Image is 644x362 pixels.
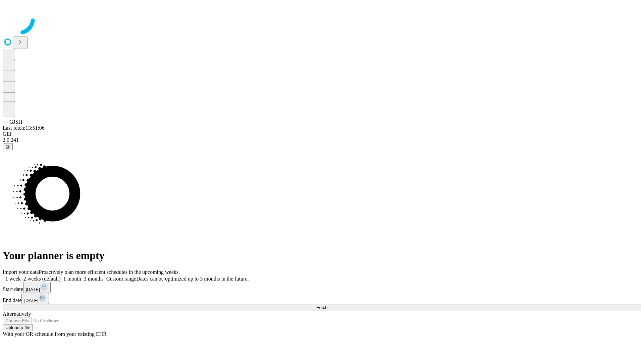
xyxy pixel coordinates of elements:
[3,125,45,131] span: Last fetch: 13:51:06
[3,331,107,337] span: With your OR schedule from your existing EHR
[24,298,38,303] span: [DATE]
[3,249,641,262] h1: Your planner is empty
[39,269,180,275] span: Proactively plan more efficient schedules in the upcoming weeks.
[3,293,641,304] div: End date
[84,276,104,282] span: 3 months
[3,282,641,293] div: Start date
[5,144,10,149] span: @
[23,282,51,293] button: [DATE]
[3,143,13,150] button: @
[3,324,33,331] button: Upload a file
[3,137,641,143] div: 2.0.241
[136,276,249,282] span: Dates can be optimized up to 3 months in the future.
[316,305,327,310] span: Fetch
[106,276,136,282] span: Custom range
[5,276,21,282] span: 1 week
[9,119,22,125] span: GJSH
[3,269,39,275] span: Import your data
[3,304,641,311] button: Fetch
[3,311,31,317] span: Alternatively
[26,287,40,292] span: [DATE]
[3,131,641,137] div: GEI
[21,293,49,304] button: [DATE]
[63,276,81,282] span: 1 month
[23,276,61,282] span: 2 weeks (default)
